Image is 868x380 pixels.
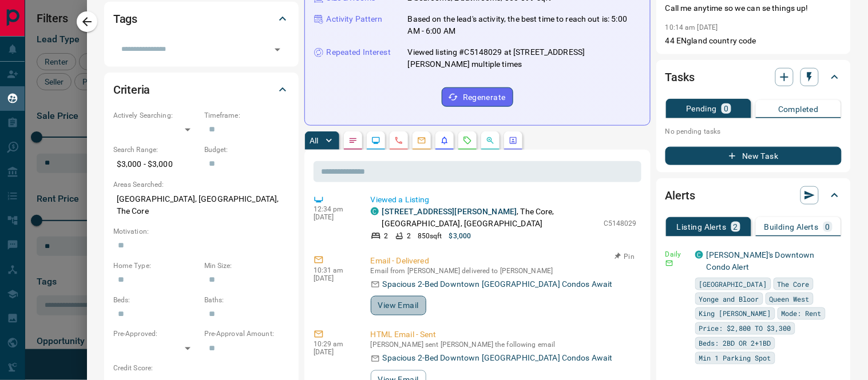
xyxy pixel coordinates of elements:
[449,231,471,241] p: $3,000
[608,251,641,262] button: Pin
[371,255,637,267] p: Email - Delivered
[385,231,389,241] p: 2
[686,105,717,113] p: Pending
[695,251,703,259] div: condos.ca
[204,295,290,305] p: Baths:
[383,353,613,365] p: Spacious 2-Bed Downtown [GEOGRAPHIC_DATA] Condos Await
[314,213,354,221] p: [DATE]
[371,329,637,341] p: HTML Email - Sent
[314,266,354,274] p: 10:31 am
[113,261,199,271] p: Home Type:
[113,5,290,33] div: Tags
[204,261,290,271] p: Min Size:
[778,105,819,113] p: Completed
[408,13,641,37] p: Based on the lead's activity, the best time to reach out is: 5:00 AM - 6:00 AM
[778,278,810,290] span: The Core
[418,231,442,241] p: 850 sqft
[383,278,613,290] p: Spacious 2-Bed Downtown [GEOGRAPHIC_DATA] Condos Await
[269,42,286,58] button: Open
[113,363,290,374] p: Credit Score:
[707,250,815,271] a: [PERSON_NAME]'s Downtown Condo Alert
[699,338,771,349] span: Beds: 2BD OR 2+1BD
[677,223,727,231] p: Listing Alerts
[113,190,290,221] p: [GEOGRAPHIC_DATA], [GEOGRAPHIC_DATA], The Core
[314,205,354,213] p: 12:34 pm
[764,223,819,231] p: Building Alerts
[327,13,383,25] p: Activity Pattern
[782,308,822,319] span: Mode: Rent
[371,296,426,315] button: View Email
[348,136,358,145] svg: Notes
[442,87,513,107] button: Regenerate
[382,207,517,216] a: [STREET_ADDRESS][PERSON_NAME]
[314,349,354,357] p: [DATE]
[699,293,759,305] span: Yonge and Bloor
[770,293,810,305] span: Queen West
[113,10,137,28] h2: Tags
[699,278,767,290] span: [GEOGRAPHIC_DATA]
[665,249,688,259] p: Daily
[113,81,150,99] h2: Criteria
[314,341,354,349] p: 10:29 am
[486,136,495,145] svg: Opportunities
[699,308,771,319] span: King [PERSON_NAME]
[463,136,472,145] svg: Requests
[826,223,830,231] p: 0
[113,226,290,237] p: Motivation:
[408,46,641,70] p: Viewed listing #C5148029 at [STREET_ADDRESS][PERSON_NAME] multiple times
[665,68,695,86] h2: Tasks
[314,274,354,282] p: [DATE]
[113,295,199,305] p: Beds:
[665,186,695,205] h2: Alerts
[665,35,842,47] p: 44 ENgland country code
[394,136,403,145] svg: Calls
[371,136,381,145] svg: Lead Browsing Activity
[440,136,449,145] svg: Listing Alerts
[113,155,199,174] p: $3,000 - $3,000
[665,147,842,165] button: New Task
[113,145,199,155] p: Search Range:
[204,145,290,155] p: Budget:
[371,341,637,349] p: [PERSON_NAME] sent [PERSON_NAME] the following email
[734,223,738,231] p: 2
[327,46,391,58] p: Repeated Interest
[113,179,290,190] p: Areas Searched:
[724,105,728,113] p: 0
[371,207,379,215] div: condos.ca
[665,182,842,209] div: Alerts
[113,329,199,339] p: Pre-Approved:
[699,353,771,364] span: Min 1 Parking Spot
[665,63,842,91] div: Tasks
[509,136,518,145] svg: Agent Actions
[604,218,637,229] p: C5148029
[113,76,290,103] div: Criteria
[371,194,637,206] p: Viewed a Listing
[665,23,718,31] p: 10:14 am [DATE]
[407,231,411,241] p: 2
[665,259,673,267] svg: Email
[417,136,426,145] svg: Emails
[204,329,290,339] p: Pre-Approval Amount:
[113,110,199,121] p: Actively Searching:
[371,267,637,275] p: Email from [PERSON_NAME] delivered to [PERSON_NAME]
[382,206,598,230] p: , The Core, [GEOGRAPHIC_DATA], [GEOGRAPHIC_DATA]
[310,137,319,145] p: All
[665,123,842,140] p: No pending tasks
[699,323,791,334] span: Price: $2,800 TO $3,300
[204,110,290,121] p: Timeframe:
